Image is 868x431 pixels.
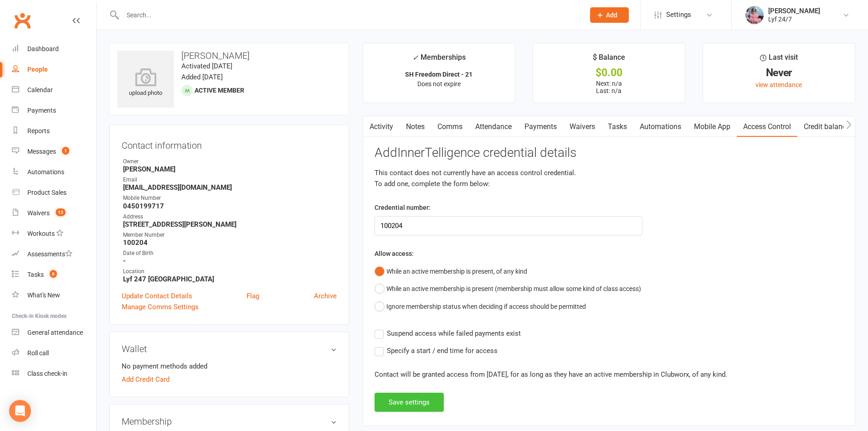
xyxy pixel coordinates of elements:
a: People [12,59,96,80]
i: ✓ [412,53,418,62]
a: Notes [400,116,431,137]
strong: [EMAIL_ADDRESS][DOMAIN_NAME] [123,183,337,192]
div: $0.00 [541,68,677,78]
a: Messages 1 [12,141,96,162]
time: Activated [DATE] [181,62,232,70]
button: Save settings [375,393,444,412]
div: Location [123,267,337,276]
a: What's New [12,285,96,306]
span: 13 [56,208,66,216]
a: Roll call [12,343,96,363]
img: thumb_image1747747990.png [745,6,764,24]
div: Lyf 24/7 [768,15,820,23]
a: Update Contact Details [122,291,192,301]
a: General attendance kiosk mode [12,322,96,343]
div: This contact does not currently have an access control credential. To add one, complete the form ... [375,167,843,189]
div: Calendar [27,86,53,93]
span: Settings [666,5,691,25]
div: Payments [27,107,56,114]
h3: Membership [122,416,337,426]
a: Automations [12,162,96,182]
span: 1 [62,147,69,155]
time: Added [DATE] [181,73,223,81]
a: Tasks 6 [12,265,96,285]
a: Archive [314,291,337,301]
span: Does not expire [417,80,461,88]
a: Access Control [737,116,797,137]
span: Active member [195,87,244,94]
a: Payments [12,100,96,121]
a: Tasks [601,116,633,137]
div: Never [711,68,847,78]
a: Automations [633,116,688,137]
div: People [27,66,48,73]
div: Member Number [123,231,337,239]
a: Manage Comms Settings [122,301,199,312]
a: Calendar [12,80,96,100]
button: Add [590,7,629,23]
div: Owner [123,157,337,166]
div: Product Sales [27,189,67,196]
a: Reports [12,121,96,141]
div: Dashboard [27,45,59,52]
a: Clubworx [11,9,34,32]
span: Suspend access while failed payments exist [387,328,521,338]
div: [PERSON_NAME] [768,7,820,15]
strong: 100204 [123,239,337,247]
button: Ignore membership status when deciding if access should be permitted [375,298,586,315]
div: Open Intercom Messenger [9,400,31,422]
div: Address [123,213,337,221]
div: Last visit [760,52,798,68]
a: Attendance [469,116,518,137]
span: Specify a start / end time for access [387,345,498,355]
div: Automations [27,168,64,176]
a: Dashboard [12,39,96,59]
strong: Lyf 247 [GEOGRAPHIC_DATA] [123,275,337,283]
h3: Add InnerTelligence credential details [375,146,843,160]
h3: [PERSON_NAME] [117,51,341,61]
a: Credit balance [797,116,856,137]
div: Assessments [27,250,72,258]
p: Next: n/a Last: n/a [541,80,677,94]
div: Class check-in [27,370,67,377]
a: Payments [518,116,563,137]
a: Add Credit Card [122,374,169,385]
strong: SH Freedom Direct - 21 [405,71,473,78]
div: Date of Birth [123,249,337,258]
h3: Contact information [122,137,337,151]
a: Comms [431,116,469,137]
a: Workouts [12,223,96,244]
div: General attendance [27,329,83,336]
button: While an active membership is present, of any kind [375,263,527,280]
div: upload photo [117,68,174,98]
div: What's New [27,291,60,299]
a: Product Sales [12,182,96,203]
button: While an active membership is present (membership must allow some kind of class access) [375,280,641,297]
strong: [PERSON_NAME] [123,165,337,173]
label: Credential number: [375,203,431,213]
div: Workouts [27,230,55,237]
div: Tasks [27,271,44,278]
a: view attendance [755,81,802,88]
h3: Wallet [122,344,337,354]
a: Waivers 13 [12,203,96,223]
label: Allow access: [375,249,414,259]
a: Flag [247,291,259,301]
div: Email [123,176,337,184]
a: Waivers [563,116,601,137]
a: Class kiosk mode [12,363,96,384]
strong: 0450199717 [123,202,337,210]
div: Mobile Number [123,194,337,203]
div: $ Balance [593,52,625,68]
div: Reports [27,127,50,135]
span: Add [606,11,617,19]
a: Activity [363,116,400,137]
div: Messages [27,148,56,155]
a: Mobile App [688,116,737,137]
div: Contact will be granted access from [DATE], for as long as they have an active membership in Club... [375,369,843,380]
div: Waivers [27,209,50,217]
li: No payment methods added [122,361,337,372]
strong: [STREET_ADDRESS][PERSON_NAME] [123,220,337,228]
a: Assessments [12,244,96,265]
strong: - [123,257,337,265]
